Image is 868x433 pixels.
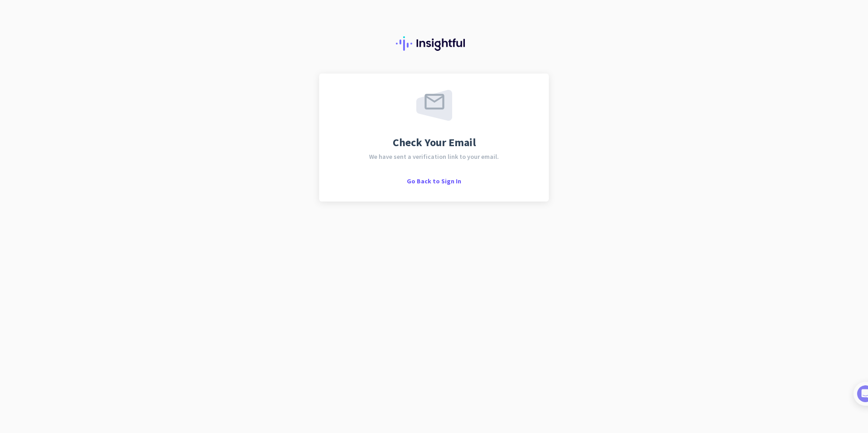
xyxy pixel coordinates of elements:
span: We have sent a verification link to your email. [369,153,499,160]
img: email-sent [416,90,452,121]
img: Insightful [396,36,472,51]
span: Check Your Email [393,137,476,148]
span: Go Back to Sign In [407,177,461,185]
